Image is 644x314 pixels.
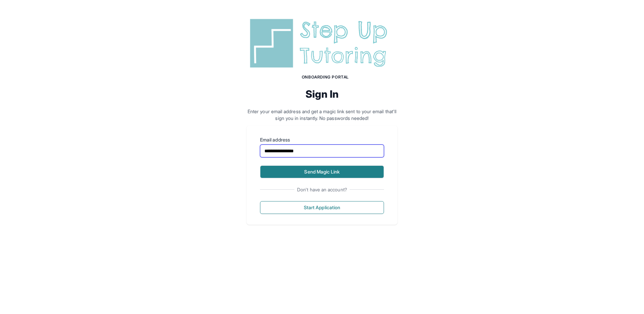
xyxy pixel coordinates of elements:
button: Send Magic Link [260,165,384,178]
img: Step Up Tutoring horizontal logo [247,16,397,70]
button: Start Application [260,201,384,214]
h2: Sign In [247,88,397,100]
label: Email address [260,136,384,143]
span: Don't have an account? [294,186,350,193]
p: Enter your email address and get a magic link sent to your email that'll sign you in instantly. N... [247,108,397,122]
h1: Onboarding Portal [253,74,397,80]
